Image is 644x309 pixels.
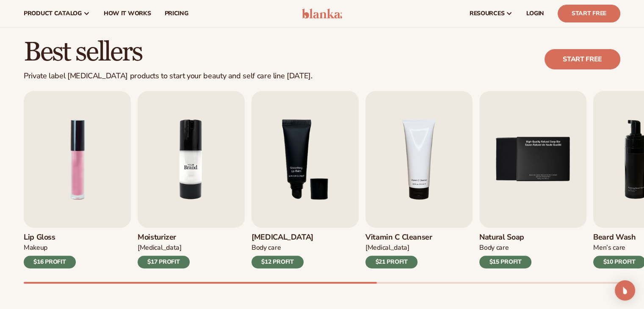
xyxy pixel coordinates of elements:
img: Shopify Image 3 [138,91,245,228]
div: $15 PROFIT [479,256,531,268]
h3: Natural Soap [479,233,531,242]
div: Private label [MEDICAL_DATA] products to start your beauty and self care line [DATE]. [24,72,312,81]
div: [MEDICAL_DATA] [138,243,190,252]
img: logo [302,8,342,19]
a: 4 / 9 [365,91,473,268]
a: 3 / 9 [252,91,359,268]
span: LOGIN [526,10,544,17]
div: Makeup [24,243,76,252]
div: [MEDICAL_DATA] [365,243,432,252]
div: Body Care [479,243,531,252]
div: $12 PROFIT [252,256,304,268]
h3: Moisturizer [138,233,190,242]
div: $17 PROFIT [138,256,190,268]
a: 2 / 9 [138,91,245,268]
div: $21 PROFIT [365,256,417,268]
h3: Vitamin C Cleanser [365,233,432,242]
a: Start free [544,49,620,69]
span: resources [470,10,504,17]
a: Start Free [558,5,620,22]
span: pricing [164,10,188,17]
span: How It Works [104,10,151,17]
div: Open Intercom Messenger [615,280,635,301]
div: $16 PROFIT [24,256,76,268]
h3: [MEDICAL_DATA] [252,233,313,242]
a: 5 / 9 [479,91,586,268]
h2: Best sellers [24,38,312,66]
h3: Lip Gloss [24,233,76,242]
span: product catalog [24,10,82,17]
div: Body Care [252,243,313,252]
a: 1 / 9 [24,91,131,268]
